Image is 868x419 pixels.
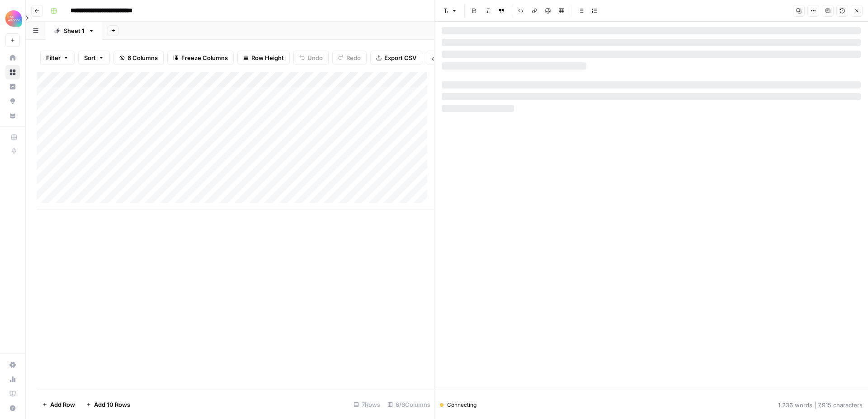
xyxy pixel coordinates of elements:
button: Filter [40,51,75,65]
button: Workspace: Alliance [5,7,20,30]
button: Sort [78,51,110,65]
button: Freeze Columns [167,51,234,65]
img: Alliance Logo [5,10,22,27]
span: Sort [84,53,96,62]
button: Help + Support [5,401,20,415]
div: 6/6 Columns [384,397,434,412]
div: Connecting [440,401,476,409]
a: Browse [5,65,20,79]
span: Undo [307,53,323,62]
button: Add 10 Rows [80,397,136,412]
button: Export CSV [370,51,422,65]
button: Add Row [37,397,80,412]
div: Sheet 1 [64,26,85,35]
a: Usage [5,372,20,386]
div: 1,236 words | 7,915 characters [778,400,863,410]
a: Settings [5,358,20,372]
button: Redo [332,51,367,65]
span: Filter [46,53,61,62]
span: 6 Columns [127,53,158,62]
a: Insights [5,79,20,94]
a: Opportunities [5,94,20,108]
span: Add Row [50,400,75,409]
a: Your Data [5,108,20,123]
a: Sheet 1 [46,22,102,40]
button: Undo [293,51,329,65]
span: Redo [346,53,361,62]
a: Home [5,51,20,65]
div: 7 Rows [350,397,384,412]
a: Learning Hub [5,386,20,401]
span: Row Height [251,53,284,62]
button: Row Height [237,51,290,65]
span: Freeze Columns [181,53,228,62]
span: Add 10 Rows [94,400,130,409]
button: 6 Columns [113,51,164,65]
span: Export CSV [384,53,416,62]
